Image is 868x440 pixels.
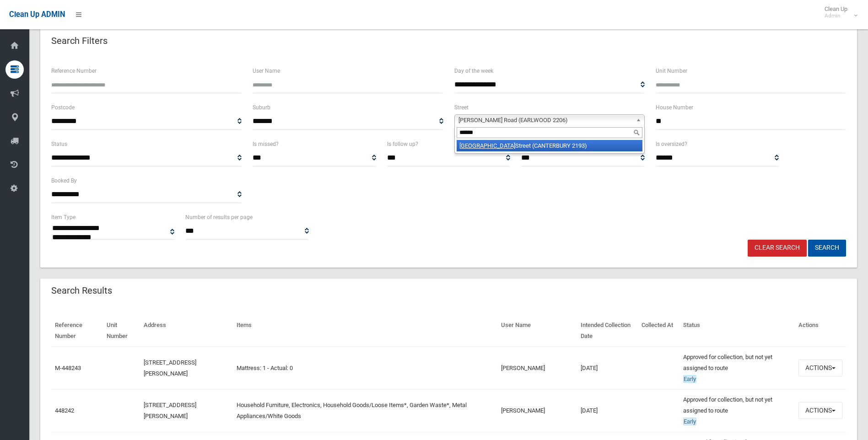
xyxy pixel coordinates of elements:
[51,66,97,76] label: Reference Number
[51,176,77,186] label: Booked By
[497,389,577,432] td: [PERSON_NAME]
[497,347,577,390] td: [PERSON_NAME]
[40,282,123,300] header: Search Results
[233,315,497,347] th: Items
[656,102,693,113] label: House Number
[144,402,196,419] a: [STREET_ADDRESS][PERSON_NAME]
[253,66,280,76] label: User Name
[253,139,279,149] label: Is missed?
[457,140,642,151] li: Street (CANTERBURY 2193)
[387,139,418,149] label: Is follow up?
[253,102,270,113] label: Suburb
[51,212,75,222] label: Item Type
[683,418,696,425] span: Early
[55,365,81,371] a: M-448243
[656,66,687,76] label: Unit Number
[748,240,807,257] a: Clear Search
[808,240,846,257] button: Search
[51,102,75,113] label: Postcode
[497,315,577,347] th: User Name
[679,347,795,390] td: Approved for collection, but not yet assigned to route
[40,32,119,50] header: Search Filters
[798,402,842,419] button: Actions
[140,315,233,347] th: Address
[638,315,679,347] th: Collected At
[683,375,696,383] span: Early
[144,359,196,377] a: [STREET_ADDRESS][PERSON_NAME]
[825,12,847,19] small: Admin
[795,315,846,347] th: Actions
[103,315,140,347] th: Unit Number
[51,139,67,149] label: Status
[233,389,497,432] td: Household Furniture, Electronics, Household Goods/Loose Items*, Garden Waste*, Metal Appliances/W...
[233,347,497,390] td: Mattress: 1 - Actual: 0
[459,142,515,149] em: [GEOGRAPHIC_DATA]
[454,66,493,76] label: Day of the week
[577,389,638,432] td: [DATE]
[656,139,687,149] label: Is oversized?
[185,212,253,222] label: Number of results per page
[454,102,469,113] label: Street
[577,315,638,347] th: Intended Collection Date
[51,315,103,347] th: Reference Number
[458,115,632,126] span: [PERSON_NAME] Road (EARLWOOD 2206)
[9,10,65,19] span: Clean Up ADMIN
[679,315,795,347] th: Status
[55,407,74,414] a: 448242
[820,5,857,19] span: Clean Up
[798,360,842,376] button: Actions
[679,389,795,432] td: Approved for collection, but not yet assigned to route
[577,347,638,390] td: [DATE]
